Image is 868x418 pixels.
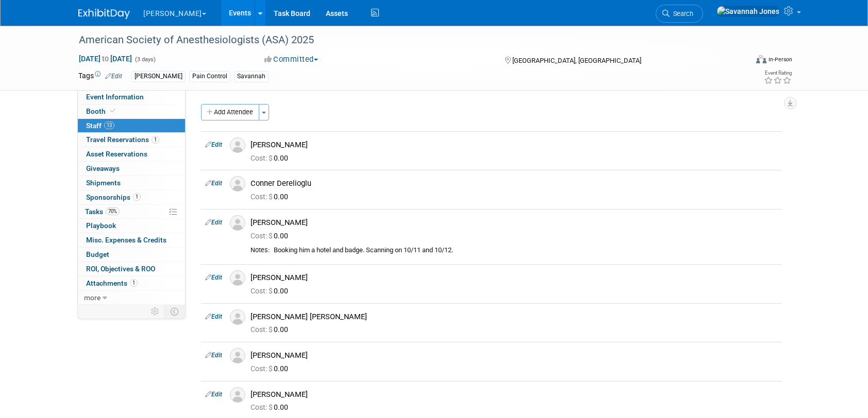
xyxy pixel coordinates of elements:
[78,233,185,247] a: Misc. Expenses & Credits
[78,205,185,219] a: Tasks70%
[686,54,792,69] div: Event Format
[230,309,245,325] img: Associate-Profile-5.png
[78,119,185,133] a: Staff13
[205,219,222,226] a: Edit
[78,90,185,104] a: Event Information
[251,390,778,399] div: [PERSON_NAME]
[205,141,222,148] a: Edit
[86,135,159,144] span: Travel Reservations
[261,54,322,65] button: Committed
[230,215,245,231] img: Associate-Profile-5.png
[251,364,292,373] span: 0.00
[716,6,780,17] img: Savannah Jones
[230,270,245,286] img: Associate-Profile-5.png
[85,207,120,216] span: Tasks
[84,293,101,302] span: more
[205,180,222,187] a: Edit
[78,71,122,82] td: Tags
[86,179,121,187] span: Shipments
[86,164,120,172] span: Giveaways
[251,218,778,228] div: [PERSON_NAME]
[251,193,292,201] span: 0.00
[78,219,185,233] a: Playbook
[86,93,144,101] span: Event Information
[230,387,245,403] img: Associate-Profile-5.png
[251,154,292,162] span: 0.00
[251,287,274,295] span: Cost: $
[251,246,270,254] div: Notes:
[764,71,792,76] div: Event Rating
[86,265,155,273] span: ROI, Objectives & ROO
[86,107,118,115] span: Booth
[251,325,292,334] span: 0.00
[251,273,778,283] div: [PERSON_NAME]
[230,176,245,191] img: Associate-Profile-5.png
[78,190,185,204] a: Sponsorships1
[205,352,222,359] a: Edit
[133,193,141,201] span: 1
[86,193,141,201] span: Sponsorships
[768,56,792,63] div: In-Person
[106,207,120,215] span: 70%
[251,325,274,334] span: Cost: $
[201,104,259,120] button: Add Attendee
[230,348,245,363] img: Associate-Profile-5.png
[146,305,164,318] td: Personalize Event Tab Strip
[152,136,159,144] span: 1
[251,232,274,240] span: Cost: $
[251,351,778,360] div: [PERSON_NAME]
[104,121,114,129] span: 13
[86,236,166,244] span: Misc. Expenses & Credits
[205,391,222,398] a: Edit
[164,305,186,318] td: Toggle Event Tabs
[670,10,693,18] span: Search
[251,287,292,295] span: 0.00
[756,55,766,63] img: Format-Inperson.png
[86,279,138,287] span: Attachments
[251,232,292,240] span: 0.00
[251,312,778,322] div: [PERSON_NAME] [PERSON_NAME]
[105,73,122,80] a: Edit
[230,137,245,153] img: Associate-Profile-5.png
[86,150,147,158] span: Asset Reservations
[86,250,109,258] span: Budget
[131,71,186,82] div: [PERSON_NAME]
[189,71,230,82] div: Pain Control
[78,147,185,161] a: Asset Reservations
[101,55,110,63] span: to
[78,133,185,147] a: Travel Reservations1
[78,262,185,276] a: ROI, Objectives & ROO
[234,71,269,82] div: Savannah
[205,274,222,281] a: Edit
[78,9,130,19] img: ExhibitDay
[251,403,274,411] span: Cost: $
[78,104,185,118] a: Booth
[251,403,292,411] span: 0.00
[78,54,132,63] span: [DATE] [DATE]
[78,248,185,262] a: Budget
[656,5,703,23] a: Search
[78,176,185,190] a: Shipments
[130,279,138,287] span: 1
[78,291,185,305] a: more
[86,221,116,230] span: Playbook
[274,246,778,255] div: Booking him a hotel and badge. Scanning on 10/11 and 10/12.
[78,276,185,290] a: Attachments1
[251,140,778,150] div: [PERSON_NAME]
[251,364,274,373] span: Cost: $
[251,193,274,201] span: Cost: $
[86,121,114,130] span: Staff
[251,179,778,188] div: Conner Derelioglu
[512,57,641,64] span: [GEOGRAPHIC_DATA], [GEOGRAPHIC_DATA]
[75,31,731,49] div: American Society of Anesthesiologists (ASA) 2025
[78,162,185,176] a: Giveaways
[134,56,156,63] span: (3 days)
[110,108,115,114] i: Booth reservation complete
[205,313,222,320] a: Edit
[251,154,274,162] span: Cost: $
